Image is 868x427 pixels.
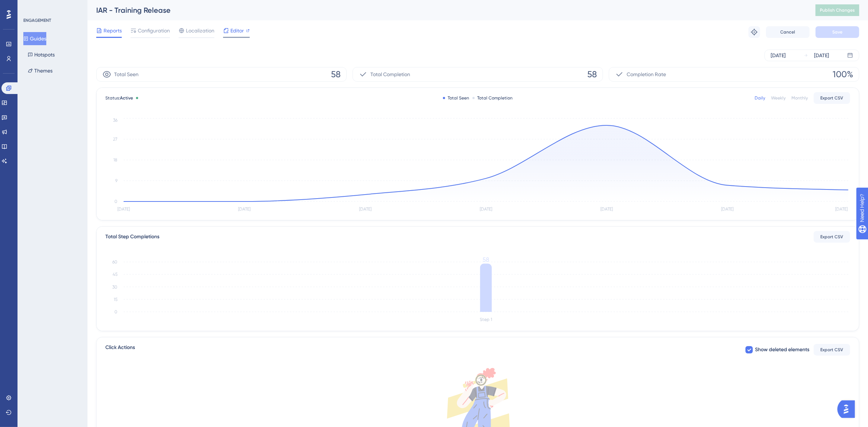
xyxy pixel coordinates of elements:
div: [DATE] [814,51,829,60]
div: Monthly [791,95,808,101]
span: Publish Changes [820,7,855,13]
span: Click Actions [105,343,135,356]
tspan: [DATE] [238,207,250,212]
div: ENGAGEMENT [23,17,51,23]
tspan: 58 [483,256,489,263]
button: Guides [23,32,46,45]
button: Cancel [766,26,810,38]
span: Editor [230,26,244,35]
tspan: 60 [112,259,117,265]
tspan: [DATE] [836,207,848,212]
div: Daily [755,95,765,101]
tspan: 15 [114,297,117,302]
button: Hotspots [23,48,59,61]
span: Save [832,29,842,35]
tspan: [DATE] [117,207,130,212]
button: Save [816,26,859,38]
tspan: 0 [114,309,117,314]
div: [DATE] [771,51,786,60]
span: Cancel [781,29,795,35]
span: Active [120,95,133,101]
tspan: 9 [115,178,117,183]
button: Export CSV [814,231,850,243]
button: Export CSV [814,344,850,356]
button: Publish Changes [816,4,859,16]
tspan: Step 1 [480,317,492,322]
iframe: UserGuiding AI Assistant Launcher [837,398,859,420]
span: Total Seen [114,70,139,79]
tspan: [DATE] [600,207,613,212]
tspan: 36 [113,118,117,123]
tspan: [DATE] [359,207,371,212]
div: Total Seen [443,95,470,101]
span: Status: [105,95,133,101]
span: 100% [833,68,853,80]
span: Show deleted elements [755,345,809,354]
span: Configuration [138,26,170,35]
tspan: 30 [112,285,117,290]
div: Total Completion [472,95,513,101]
tspan: [DATE] [480,207,492,212]
span: Completion Rate [627,70,666,79]
span: Total Completion [370,70,410,79]
div: Weekly [771,95,786,101]
span: Export CSV [821,234,844,240]
div: Total Step Completions [105,232,159,241]
tspan: 0 [114,199,117,204]
span: Localization [186,26,214,35]
span: 58 [331,68,340,80]
tspan: 18 [113,157,117,162]
tspan: 27 [113,137,117,142]
div: IAR - Training Release [96,5,797,15]
span: Export CSV [821,347,844,353]
button: Export CSV [814,92,850,104]
span: Need Help? [17,2,46,11]
span: Export CSV [821,95,844,101]
tspan: 45 [113,272,117,277]
span: 58 [587,68,597,80]
button: Themes [23,64,57,77]
span: Reports [104,26,122,35]
tspan: [DATE] [721,207,734,212]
